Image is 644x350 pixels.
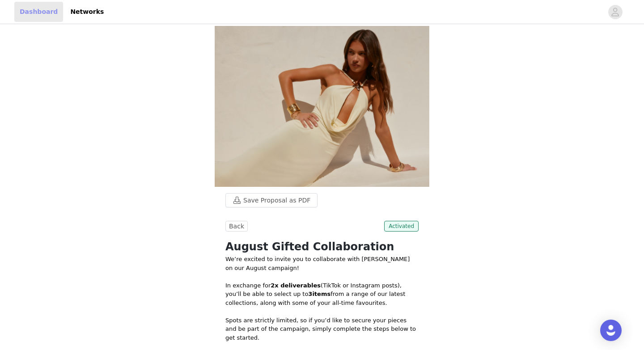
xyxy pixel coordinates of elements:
span: Activated [384,221,419,232]
p: Spots are strictly limited, so if you’d like to secure your pieces and be part of the campaign, s... [225,316,419,342]
button: Save Proposal as PDF [225,193,318,207]
img: campaign image [215,26,429,187]
a: Dashboard [14,2,63,22]
div: avatar [611,5,619,19]
strong: 3 [308,291,312,297]
strong: items [312,291,330,297]
strong: 2x deliverables [271,282,321,289]
p: We’re excited to invite you to collaborate with [PERSON_NAME] on our August campaign! [225,255,419,272]
div: Open Intercom Messenger [600,320,622,341]
a: Networks [65,2,109,22]
h1: August Gifted Collaboration [225,239,419,255]
p: In exchange for (TikTok or Instagram posts), you’ll be able to select up to from a range of our l... [225,281,419,308]
button: Back [225,221,248,232]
